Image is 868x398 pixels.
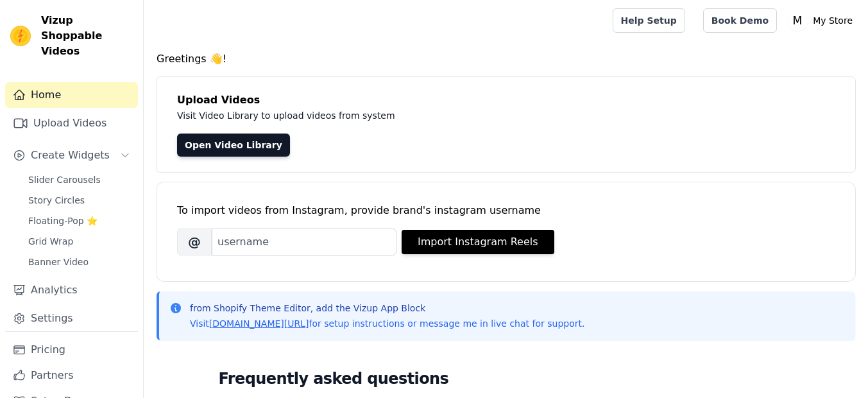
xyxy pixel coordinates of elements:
[21,212,138,230] a: Floating-Pop ⭐
[5,110,138,136] a: Upload Videos
[5,337,138,363] a: Pricing
[787,9,858,32] button: M My Store
[28,214,98,227] span: Floating-Pop ⭐
[177,203,835,218] div: To import videos from Instagram, provide brand's instagram username
[41,13,133,59] span: Vizup Shoppable Videos
[31,148,110,163] span: Create Widgets
[177,92,835,108] h4: Upload Videos
[177,108,752,123] p: Visit Video Library to upload videos from system
[21,232,138,250] a: Grid Wrap
[21,191,138,209] a: Story Circles
[28,173,101,186] span: Slider Carousels
[28,255,89,268] span: Banner Video
[808,9,858,32] p: My Store
[402,230,554,254] button: Import Instagram Reels
[21,253,138,271] a: Banner Video
[5,143,138,168] button: Create Widgets
[21,171,138,189] a: Slider Carousels
[177,229,212,255] span: @
[28,235,73,248] span: Grid Wrap
[190,317,584,330] p: Visit for setup instructions or message me in live chat for support.
[5,363,138,388] a: Partners
[28,194,85,207] span: Story Circles
[793,14,803,27] text: M
[209,318,309,329] a: [DOMAIN_NAME][URL]
[5,82,138,108] a: Home
[613,8,685,33] a: Help Setup
[5,277,138,303] a: Analytics
[157,51,855,67] h4: Greetings 👋!
[177,134,290,157] a: Open Video Library
[190,302,584,315] p: from Shopify Theme Editor, add the Vizup App Block
[219,366,794,392] h2: Frequently asked questions
[5,306,138,331] a: Settings
[212,229,396,255] input: username
[703,8,777,33] a: Book Demo
[10,26,31,46] img: Vizup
